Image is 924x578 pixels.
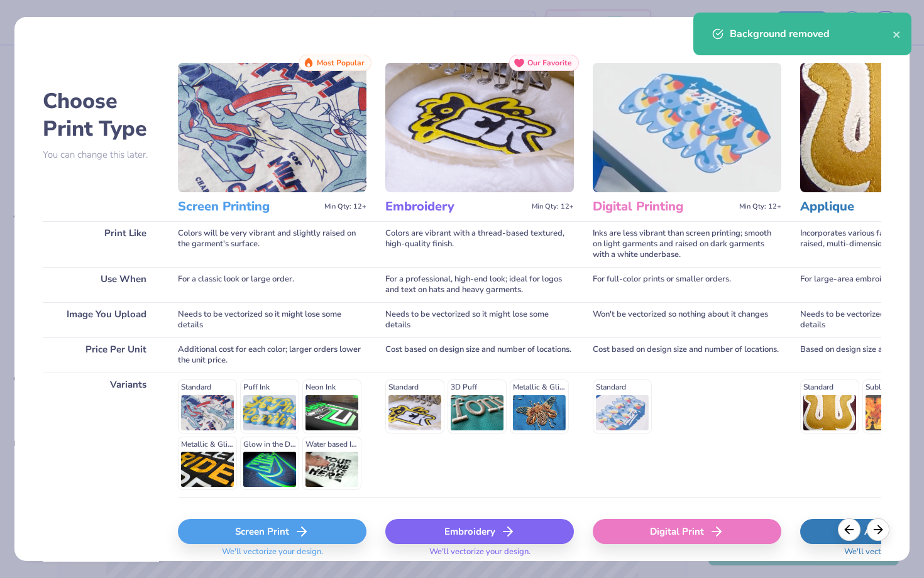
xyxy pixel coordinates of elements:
div: Needs to be vectorized so it might lose some details [178,302,366,337]
div: For a professional, high-end look; ideal for logos and text on hats and heavy garments. [385,267,574,302]
div: Price Per Unit [43,337,159,373]
div: Needs to be vectorized so it might lose some details [385,302,574,337]
div: Won't be vectorized so nothing about it changes [593,302,781,337]
div: Screen Print [178,519,366,544]
img: Digital Printing [593,63,781,192]
img: Embroidery [385,63,574,192]
div: Cost based on design size and number of locations. [593,337,781,373]
div: Variants [43,373,159,497]
div: Digital Print [593,519,781,544]
div: Cost based on design size and number of locations. [385,337,574,373]
div: Colors will be very vibrant and slightly raised on the garment's surface. [178,221,366,267]
span: Min Qty: 12+ [739,202,781,211]
h3: Digital Printing [593,199,734,215]
div: Inks are less vibrant than screen printing; smooth on light garments and raised on dark garments ... [593,221,781,267]
span: Our Favorite [527,58,572,67]
button: close [893,26,901,41]
div: Background removed [730,26,893,41]
span: Most Popular [317,58,365,67]
span: We'll vectorize your design. [424,547,536,565]
span: Min Qty: 12+ [532,202,574,211]
span: We'll vectorize your design. [217,547,328,565]
img: Screen Printing [178,63,366,192]
h3: Embroidery [385,199,527,215]
div: Use When [43,267,159,302]
div: For a classic look or large order. [178,267,366,302]
div: Additional cost for each color; larger orders lower the unit price. [178,337,366,373]
p: You can change this later. [43,150,159,160]
div: For full-color prints or smaller orders. [593,267,781,302]
h2: Choose Print Type [43,87,159,143]
div: Embroidery [385,519,574,544]
h3: Screen Printing [178,199,319,215]
div: Print Like [43,221,159,267]
span: Min Qty: 12+ [324,202,366,211]
div: Image You Upload [43,302,159,337]
div: Colors are vibrant with a thread-based textured, high-quality finish. [385,221,574,267]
